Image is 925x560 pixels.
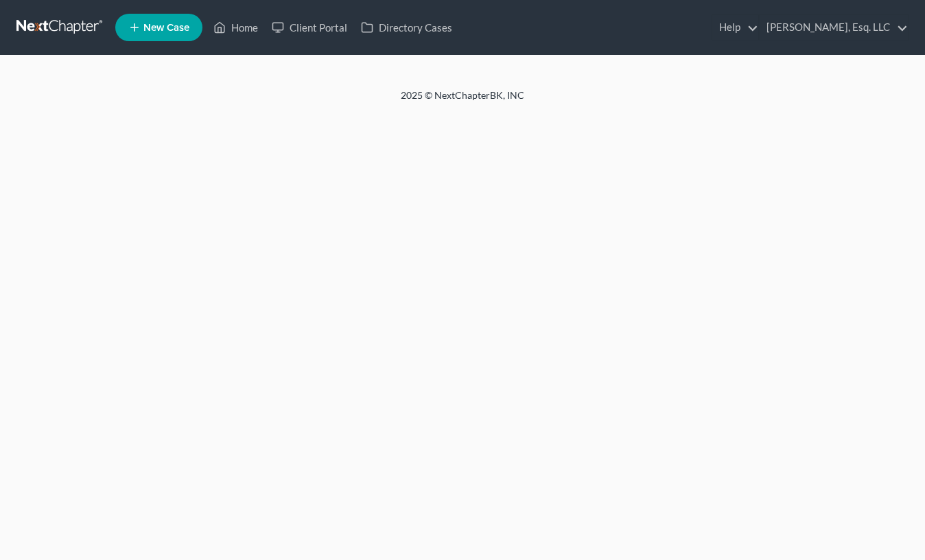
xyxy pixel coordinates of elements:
[265,15,354,40] a: Client Portal
[354,15,459,40] a: Directory Cases
[207,15,265,40] a: Home
[71,89,854,113] div: 2025 © NextChapterBK, INC
[115,14,202,41] new-legal-case-button: New Case
[712,15,758,40] a: Help
[760,15,908,40] a: [PERSON_NAME], Esq. LLC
